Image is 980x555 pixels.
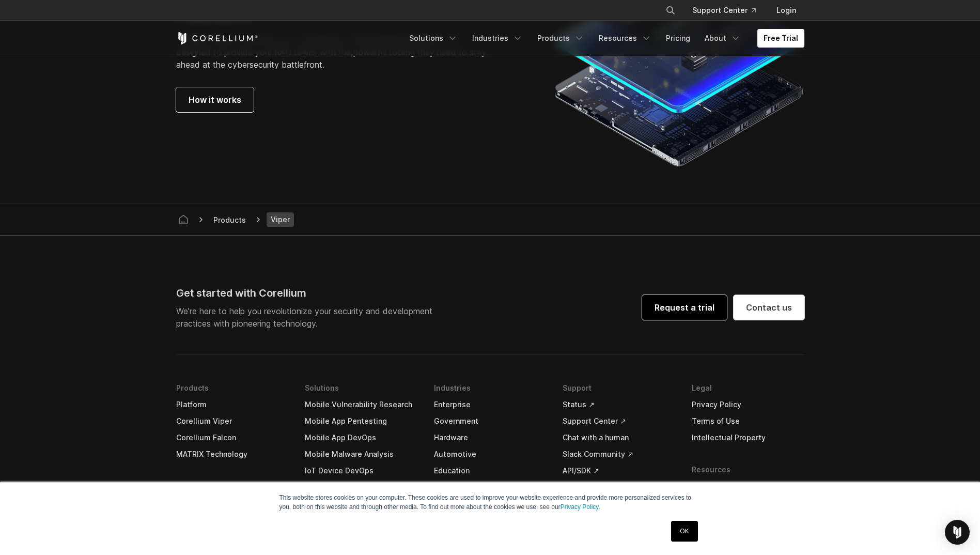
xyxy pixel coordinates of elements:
[176,32,258,44] a: Corellium Home
[531,29,590,48] a: Products
[653,1,804,20] div: Navigation Menu
[768,1,804,20] a: Login
[945,520,970,545] div: Open Intercom Messenger
[661,1,680,20] button: Search
[305,413,417,429] a: Mobile App Pentesting
[466,29,529,48] a: Industries
[434,413,547,429] a: Government
[692,396,804,413] a: Privacy Policy
[305,446,417,463] a: Mobile Malware Analysis
[692,413,804,429] a: Terms of Use
[305,479,417,496] a: Automotive Systems
[692,478,804,495] a: Technical Articles
[734,295,804,320] a: Contact us
[684,1,764,20] a: Support Center
[176,429,289,446] a: Corellium Falcon
[279,493,701,512] p: This website stores cookies on your computer. These cookies are used to improve your website expe...
[305,429,417,446] a: Mobile App DevOps
[176,446,289,463] a: MATRIX Technology
[757,29,804,48] a: Free Trial
[176,396,289,413] a: Platform
[563,446,675,463] a: Slack Community ↗
[176,413,289,429] a: Corellium Viper
[563,396,675,413] a: Status ↗
[176,87,254,112] a: How it works
[267,212,294,227] span: Viper
[671,521,697,542] a: OK
[563,413,675,429] a: Support Center ↗
[403,29,804,48] div: Navigation Menu
[434,429,547,446] a: Hardware
[434,446,547,463] a: Automotive
[305,396,417,413] a: Mobile Vulnerability Research
[593,29,658,48] a: Resources
[176,305,441,330] p: We’re here to help you revolutionize your security and development practices with pioneering tech...
[434,463,547,479] a: Education
[403,29,464,48] a: Solutions
[434,396,547,413] a: Enterprise
[176,285,441,301] div: Get started with Corellium
[642,295,727,320] a: Request a trial
[434,479,547,496] a: Journalism
[189,94,241,106] span: How it works
[209,214,250,225] div: Products
[561,503,600,511] a: Privacy Policy.
[660,29,696,48] a: Pricing
[563,463,675,479] a: API/SDK ↗
[563,479,675,496] a: Updates ↗
[305,463,417,479] a: IoT Device DevOps
[692,429,804,446] a: Intellectual Property
[563,429,675,446] a: Chat with a human
[174,212,193,227] a: Corellium home
[698,29,747,48] a: About
[209,213,250,226] span: Products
